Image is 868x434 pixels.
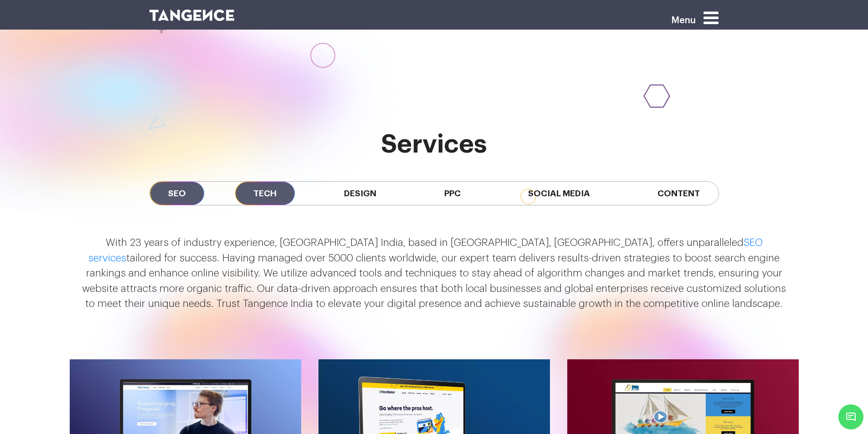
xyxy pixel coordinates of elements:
span: Tech [235,182,295,205]
p: With 23 years of industry experience, [GEOGRAPHIC_DATA] India, based in [GEOGRAPHIC_DATA], [GEOGR... [81,235,787,312]
span: Chat Widget [838,404,863,429]
img: logo SVG [149,10,235,21]
h2: services [149,130,719,158]
a: SEO services [88,238,763,263]
span: SEO [150,182,204,205]
span: Design [326,182,395,205]
span: Content [639,182,718,205]
span: Social Media [510,182,608,205]
span: PPC [426,182,479,205]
